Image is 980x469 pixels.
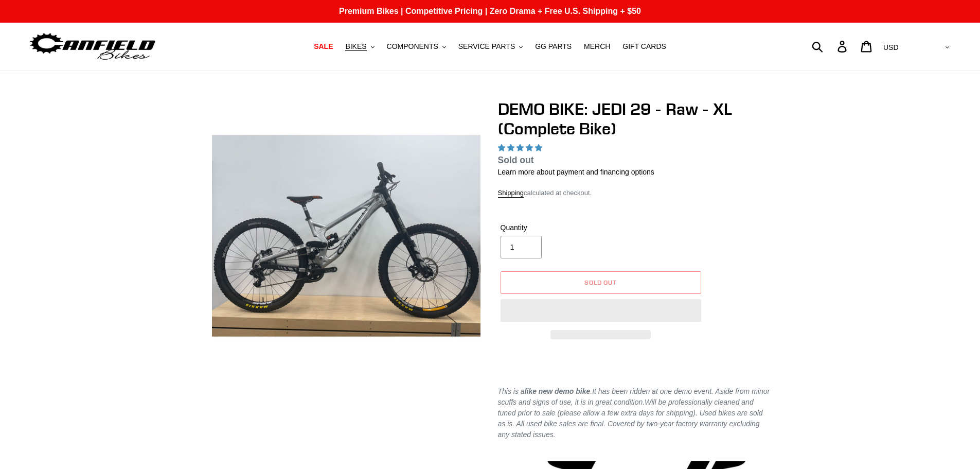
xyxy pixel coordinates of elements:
span: Sold out [584,279,617,286]
span: BIKES [345,42,366,51]
button: COMPONENTS [382,40,451,54]
h1: DEMO BIKE: JEDI 29 - Raw - XL (Complete Bike) [498,99,771,139]
span: 5.00 stars [498,144,544,152]
span: COMPONENTS [387,42,438,51]
strong: like new demo bike [525,387,591,395]
div: calculated at checkout. [498,188,771,198]
a: GIFT CARDS [617,40,671,54]
button: Sold out [501,271,701,294]
a: GG PARTS [530,40,577,54]
img: Canfield Bikes [28,30,157,63]
a: Shipping [498,189,524,198]
span: SERVICE PARTS [458,42,515,51]
button: SERVICE PARTS [453,40,528,54]
a: Learn more about payment and financing options [498,168,654,176]
a: MERCH [579,40,615,54]
button: BIKES [340,40,379,54]
img: DEMO BIKE: JEDI 29 - Raw - XL (Complete Bike) [212,101,480,370]
span: Sold out [498,155,534,165]
em: It has been ridden at one demo event. Aside from minor scuffs and signs of use, it is in great co... [498,387,770,406]
a: SALE [309,40,338,54]
span: MERCH [584,42,610,51]
span: SALE [314,42,333,51]
em: This is a . [498,387,593,395]
input: Search [817,35,844,58]
span: GIFT CARDS [622,42,666,51]
label: Quantity [501,222,598,233]
span: GG PARTS [535,42,572,51]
